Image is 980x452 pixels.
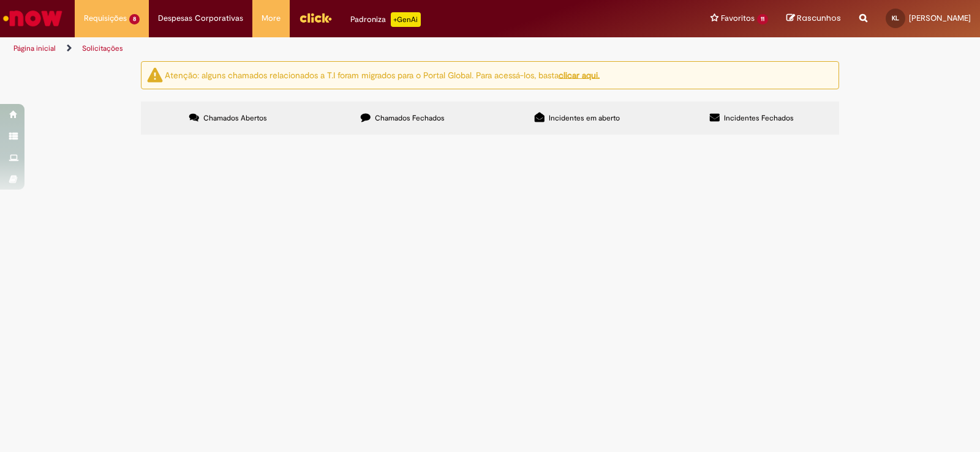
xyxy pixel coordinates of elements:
[786,13,841,24] a: Rascunhos
[559,69,600,80] a: clicar aqui.
[82,43,123,53] a: Solicitações
[549,113,620,123] span: Incidentes em aberto
[203,113,267,123] span: Chamados Abertos
[299,9,332,27] img: click_logo_yellow_360x200.png
[84,12,127,24] span: Requisições
[165,69,600,80] ng-bind-html: Atenção: alguns chamados relacionados a T.I foram migrados para o Portal Global. Para acessá-los,...
[158,12,243,24] span: Despesas Corporativas
[797,12,841,24] span: Rascunhos
[9,37,644,60] ul: Trilhas de página
[1,6,64,31] img: ServiceNow
[892,14,899,22] span: KL
[129,14,140,24] span: 8
[391,12,421,27] p: +GenAi
[757,14,768,24] span: 11
[262,12,281,24] span: More
[350,12,421,27] div: Padroniza
[724,113,794,123] span: Incidentes Fechados
[721,12,755,24] span: Favoritos
[13,43,56,53] a: Página inicial
[375,113,445,123] span: Chamados Fechados
[909,13,971,23] span: [PERSON_NAME]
